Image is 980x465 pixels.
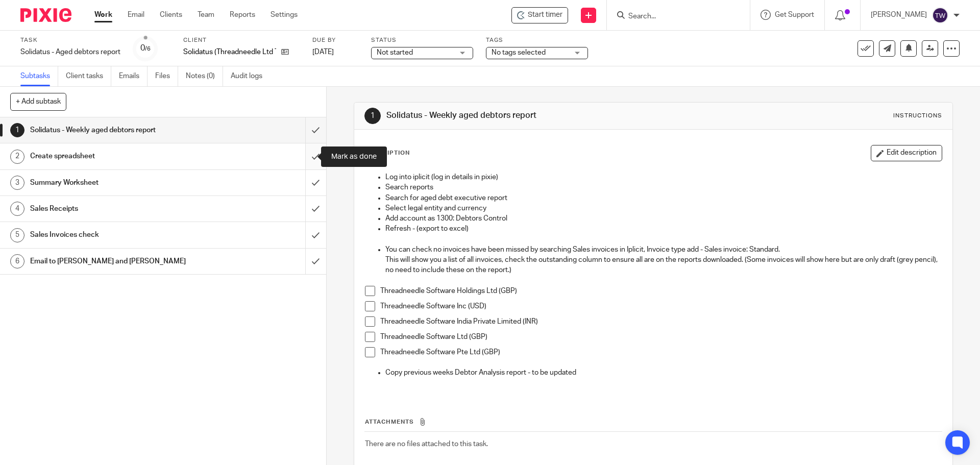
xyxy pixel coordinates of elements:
[10,150,24,164] div: 2
[160,10,182,20] a: Clients
[365,419,414,425] span: Attachments
[186,66,223,86] a: Notes (0)
[30,123,207,138] h1: Solidatus - Weekly aged debtors report
[20,8,71,22] img: Pixie
[10,254,24,268] div: 6
[20,47,120,57] div: Solidatus - Aged debtors report
[10,123,24,137] div: 1
[364,149,410,157] p: Description
[380,316,941,327] p: Threadneedle Software India Private Limited (INR)
[271,10,298,20] a: Settings
[30,149,207,164] h1: Create spreadsheet
[385,224,941,234] p: Refresh - (export to excel)
[10,93,66,110] button: + Add subtask
[486,36,588,44] label: Tags
[871,145,942,161] button: Edit description
[30,254,207,269] h1: Email to [PERSON_NAME] and [PERSON_NAME]
[511,7,568,23] div: Solidatus (Threadneedle Ltd T/A) - Solidatus - Aged debtors report
[230,10,255,20] a: Reports
[312,48,334,56] span: [DATE]
[198,10,214,20] a: Team
[10,202,24,216] div: 4
[775,11,814,18] span: Get Support
[364,108,381,124] div: 1
[385,172,941,182] p: Log into iplicit (log in details in pixie)
[528,10,562,20] span: Start timer
[183,36,300,44] label: Client
[155,66,178,86] a: Files
[145,46,151,52] small: /6
[30,201,207,216] h1: Sales Receipts
[932,7,948,23] img: svg%3E
[10,176,24,190] div: 3
[385,368,941,378] p: Copy previous weeks Debtor Analysis report - to be updated
[30,175,207,190] h1: Summary Worksheet
[386,110,675,121] h1: Solidatus - Weekly aged debtors report
[385,203,941,213] p: Select legal entity and currency
[385,244,941,255] p: You can check no invoices have been missed by searching Sales invoices in Iplicit, Invoice type a...
[385,255,941,276] p: This will show you a list of all invoices, check the outstanding column to ensure all are on the ...
[385,213,941,224] p: Add account as 1300: Debtors Control
[10,228,24,242] div: 5
[377,49,413,56] span: Not started
[893,112,942,120] div: Instructions
[380,347,941,357] p: Threadneedle Software Pte Ltd (GBP)
[119,66,148,86] a: Emails
[380,286,941,296] p: Threadneedle Software Holdings Ltd (GBP)
[365,440,488,448] span: There are no files attached to this task.
[492,49,546,56] span: No tags selected
[20,66,58,86] a: Subtasks
[312,36,358,44] label: Due by
[385,182,941,192] p: Search reports
[140,42,151,54] div: 0
[627,12,719,21] input: Search
[371,36,473,44] label: Status
[380,301,941,311] p: Threadneedle Software Inc (USD)
[94,10,112,20] a: Work
[20,36,120,44] label: Task
[183,47,276,57] p: Solidatus (Threadneedle Ltd T/A)
[380,332,941,342] p: Threadneedle Software Ltd (GBP)
[66,66,111,86] a: Client tasks
[231,66,270,86] a: Audit logs
[385,193,941,203] p: Search for aged debt executive report
[128,10,144,20] a: Email
[30,227,207,242] h1: Sales Invoices check
[871,10,927,20] p: [PERSON_NAME]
